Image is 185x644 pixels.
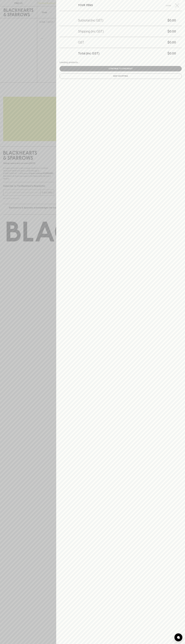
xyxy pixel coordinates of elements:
[103,18,176,23] h5: $0.00
[104,29,176,34] h5: $0.00
[60,73,182,79] button: Keep Shopping
[84,40,176,45] h5: $0.00
[163,3,181,8] button: Close
[99,51,176,56] h5: $0.00
[177,636,180,639] img: bubble-icon
[78,18,103,23] h5: Subtotal (inc GST)
[78,29,104,34] h5: Shipping (inc GST)
[163,4,174,7] span: Close
[78,40,84,45] h5: GST
[60,61,182,64] div: Loading products...
[78,51,99,56] h5: Total (inc GST)
[78,3,93,8] h6: YOUR ITEMS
